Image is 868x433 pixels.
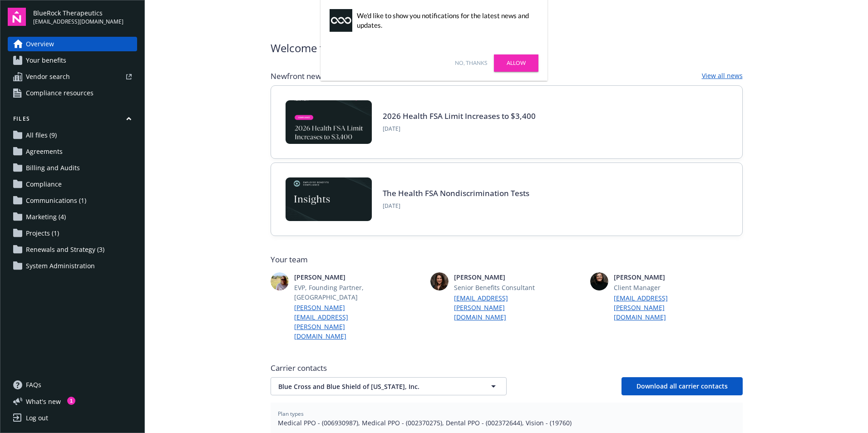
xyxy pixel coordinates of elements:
a: No, thanks [455,59,487,67]
span: [PERSON_NAME] [614,272,703,282]
span: Plan types [278,410,735,418]
img: BLOG-Card Image - Compliance - 2026 Health FSA Limit Increases to $3,400.jpg [286,100,372,144]
a: 2026 Health FSA Limit Increases to $3,400 [383,111,536,121]
span: Your team [271,254,743,265]
a: [EMAIL_ADDRESS][PERSON_NAME][DOMAIN_NAME] [614,293,703,322]
a: Allow [494,54,538,72]
span: Agreements [26,144,63,159]
span: FAQs [26,378,41,392]
a: Compliance resources [8,86,137,100]
img: photo [271,272,289,290]
img: Card Image - EB Compliance Insights.png [286,177,372,221]
a: View all news [702,71,743,82]
span: Senior Benefits Consultant [454,283,543,292]
img: photo [590,272,608,290]
span: Carrier contacts [271,363,743,374]
a: The Health FSA Nondiscrimination Tests [383,188,529,198]
a: System Administration [8,259,137,273]
span: EVP, Founding Partner, [GEOGRAPHIC_DATA] [294,283,383,302]
span: Download all carrier contacts [636,382,728,390]
span: All files (9) [26,128,57,143]
a: Compliance [8,177,137,192]
a: Your benefits [8,53,137,68]
a: Billing and Audits [8,161,137,175]
span: Newfront news [271,71,325,82]
button: What's new1 [8,397,75,406]
span: [DATE] [383,125,536,133]
span: [EMAIL_ADDRESS][DOMAIN_NAME] [33,18,123,26]
span: Compliance resources [26,86,94,100]
span: Your benefits [26,53,66,68]
span: Renewals and Strategy (3) [26,242,104,257]
button: Files [8,115,137,126]
span: BlueRock Therapeutics [33,8,123,18]
span: Medical PPO - (006930987), Medical PPO - (002370275), Dental PPO - (002372644), Vision - (19760) [278,418,735,428]
span: Blue Cross and Blue Shield of [US_STATE], Inc. [278,382,467,391]
button: Download all carrier contacts [621,377,743,395]
a: [EMAIL_ADDRESS][PERSON_NAME][DOMAIN_NAME] [454,293,543,322]
div: Log out [26,411,48,425]
a: All files (9) [8,128,137,143]
span: Communications (1) [26,193,86,208]
span: [PERSON_NAME] [294,272,383,282]
a: Renewals and Strategy (3) [8,242,137,257]
button: BlueRock Therapeutics[EMAIL_ADDRESS][DOMAIN_NAME] [33,8,137,26]
span: [PERSON_NAME] [454,272,543,282]
a: FAQs [8,378,137,392]
img: navigator-logo.svg [8,8,26,26]
a: [PERSON_NAME][EMAIL_ADDRESS][PERSON_NAME][DOMAIN_NAME] [294,303,383,341]
a: Projects (1) [8,226,137,241]
div: We'd like to show you notifications for the latest news and updates. [357,11,534,30]
span: Projects (1) [26,226,59,241]
span: What ' s new [26,397,61,406]
span: Billing and Audits [26,161,80,175]
a: Vendor search [8,69,137,84]
span: [DATE] [383,202,529,210]
a: Marketing (4) [8,210,137,224]
button: Blue Cross and Blue Shield of [US_STATE], Inc. [271,377,507,395]
span: Marketing (4) [26,210,66,224]
span: Vendor search [26,69,70,84]
a: Communications (1) [8,193,137,208]
span: Overview [26,37,54,51]
div: 1 [67,395,75,403]
a: Overview [8,37,137,51]
span: System Administration [26,259,95,273]
span: Compliance [26,177,62,192]
span: Client Manager [614,283,703,292]
a: Agreements [8,144,137,159]
span: Welcome to Navigator , [PERSON_NAME] [271,40,472,56]
img: photo [430,272,449,290]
